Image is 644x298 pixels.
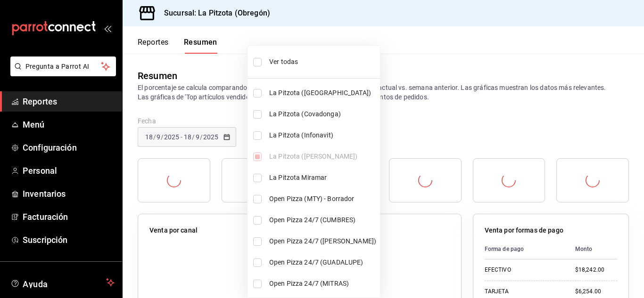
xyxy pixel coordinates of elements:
[269,258,376,267] span: Open Pizza 24/7 (GUADALUPE)
[269,173,376,183] span: La Pitzota Miramar
[269,109,376,119] span: La Pitzota (Covadonga)
[269,279,376,289] span: Open Pizza 24/7 (MITRAS)
[269,88,376,98] span: La Pitzota ([GEOGRAPHIC_DATA])
[269,236,376,246] span: Open Pizza 24/7 ([PERSON_NAME])
[269,57,376,67] span: Ver todas
[269,194,376,204] span: Open Pizza (MTY) - Borrador
[269,215,376,225] span: Open Pizza 24/7 (CUMBRES)
[269,130,376,140] span: La Pitzota (Infonavit)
